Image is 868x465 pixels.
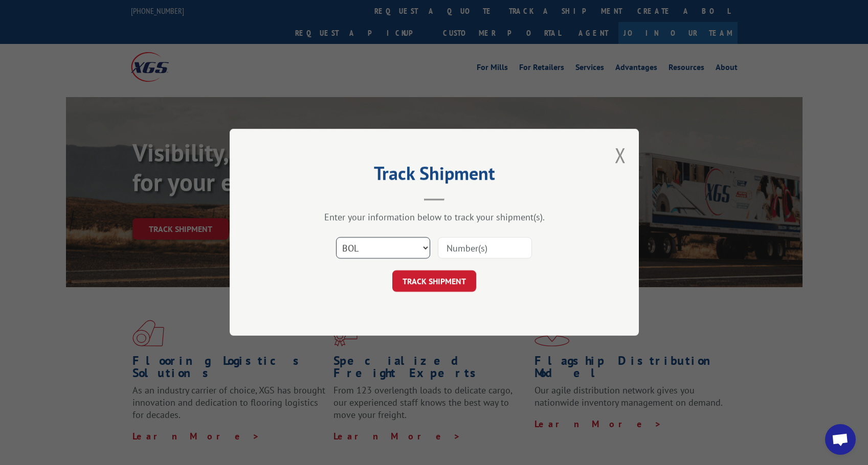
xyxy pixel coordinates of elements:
[281,212,588,223] div: Enter your information below to track your shipment(s).
[392,271,476,292] button: TRACK SHIPMENT
[281,166,588,185] h2: Track Shipment
[825,424,856,455] a: Open chat
[438,238,532,259] input: Number(s)
[615,142,626,169] button: Close modal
